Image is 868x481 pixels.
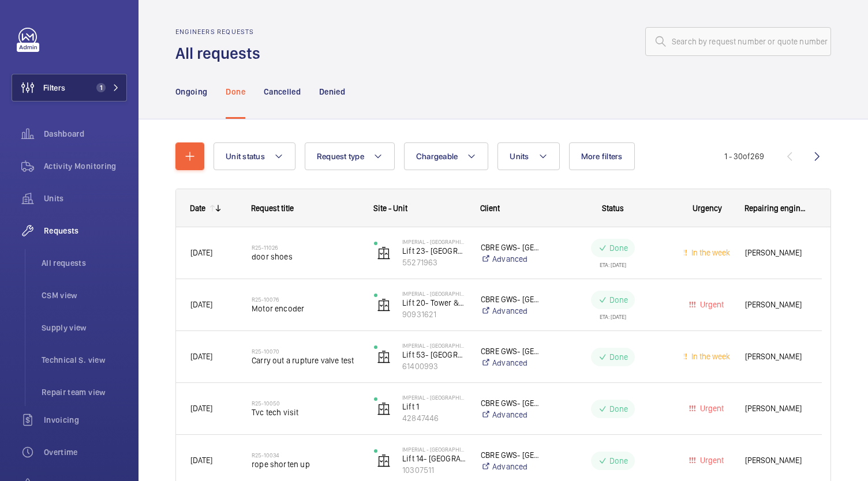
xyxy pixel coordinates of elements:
span: [PERSON_NAME] [745,454,807,467]
span: door shoes [252,251,359,262]
p: 61400993 [402,360,466,372]
span: rope shorten up [252,459,359,470]
span: Motor encoder [252,303,359,314]
p: Lift 20- Tower & Laboratory Block (Passenger) [402,297,466,309]
span: Urgency [693,204,722,213]
input: Search by request number or quote number [645,27,831,56]
span: Invoicing [44,414,127,426]
p: Lift 14- [GEOGRAPHIC_DATA] Block (Passenger) [402,453,466,464]
p: Done [609,403,628,415]
button: Unit status [214,142,295,170]
h2: R25-10070 [252,348,359,355]
span: Overtime [44,446,127,458]
span: In the week [689,352,730,361]
span: [DATE] [190,404,212,413]
span: Repairing engineer [744,204,808,213]
p: Done [609,294,628,306]
span: [DATE] [190,300,212,309]
p: Cancelled [264,86,301,97]
span: Activity Monitoring [44,160,127,172]
p: Lift 1 [402,401,466,412]
a: Advanced [481,357,542,369]
img: elevator.svg [377,246,391,260]
p: Ongoing [175,86,207,97]
span: [PERSON_NAME] [745,402,807,415]
h2: Engineers requests [175,28,267,36]
span: [DATE] [190,352,212,361]
span: Status [602,204,624,213]
img: elevator.svg [377,402,391,416]
p: 90931621 [402,309,466,320]
span: In the week [689,248,730,257]
p: Denied [319,86,345,97]
span: Dashboard [44,128,127,140]
span: [PERSON_NAME] [745,350,807,363]
span: More filters [581,152,623,161]
span: of [743,152,750,161]
p: 55271963 [402,257,466,268]
span: Carry out a rupture valve test [252,355,359,366]
h2: R25-10034 [252,452,359,459]
p: Imperial - [GEOGRAPHIC_DATA] [402,238,466,245]
span: Urgent [698,404,724,413]
span: Tvc tech visit [252,407,359,418]
span: Requests [44,225,127,236]
p: Imperial - [GEOGRAPHIC_DATA] [402,342,466,349]
span: Technical S. view [42,354,127,366]
p: 10307511 [402,464,466,476]
span: Chargeable [416,152,458,161]
a: Advanced [481,461,542,472]
p: Imperial - [GEOGRAPHIC_DATA] [402,394,466,401]
h2: R25-11026 [252,244,359,251]
button: Request type [305,142,395,170]
span: 1 - 30 269 [724,152,764,160]
span: Urgent [698,300,724,309]
h1: All requests [175,43,267,64]
p: Lift 53- [GEOGRAPHIC_DATA] (Passenger) [402,349,466,360]
p: Imperial - [GEOGRAPHIC_DATA] [402,290,466,297]
p: 42847446 [402,412,466,424]
span: Urgent [698,456,724,465]
img: elevator.svg [377,298,391,312]
button: More filters [569,142,635,170]
button: Units [497,142,559,170]
span: All requests [42,257,127,269]
p: Done [609,242,628,254]
p: Lift 23- [GEOGRAPHIC_DATA] Block (Passenger) [402,245,466,257]
span: Units [44,193,127,204]
span: Client [480,204,500,213]
span: Supply view [42,322,127,333]
span: Request type [317,152,364,161]
span: Request title [251,204,294,213]
h2: R25-10076 [252,296,359,303]
span: [PERSON_NAME] [745,246,807,260]
a: Advanced [481,253,542,265]
p: Done [226,86,245,97]
h2: R25-10050 [252,400,359,407]
p: CBRE GWS- [GEOGRAPHIC_DATA] ([GEOGRAPHIC_DATA]) [481,294,542,305]
span: [PERSON_NAME] [745,298,807,311]
a: Advanced [481,305,542,317]
div: Date [190,204,205,213]
span: Unit status [226,152,265,161]
span: Site - Unit [373,204,407,213]
p: Done [609,351,628,363]
span: CSM view [42,290,127,301]
img: elevator.svg [377,454,391,468]
p: CBRE GWS- [GEOGRAPHIC_DATA] ([GEOGRAPHIC_DATA]) [481,242,542,253]
button: Chargeable [404,142,489,170]
span: Repair team view [42,386,127,398]
button: Filters1 [12,74,127,102]
div: ETA: [DATE] [600,257,626,268]
a: Advanced [481,409,542,420]
span: Units [510,152,529,161]
span: [DATE] [190,248,212,257]
img: elevator.svg [377,350,391,364]
p: CBRE GWS- [GEOGRAPHIC_DATA] ([GEOGRAPHIC_DATA]) [481,397,542,409]
div: ETA: [DATE] [600,309,626,320]
span: Filters [43,82,65,93]
p: CBRE GWS- [GEOGRAPHIC_DATA] ([GEOGRAPHIC_DATA]) [481,345,542,357]
span: [DATE] [190,456,212,465]
p: Done [609,455,628,467]
p: Imperial - [GEOGRAPHIC_DATA] [402,446,466,453]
